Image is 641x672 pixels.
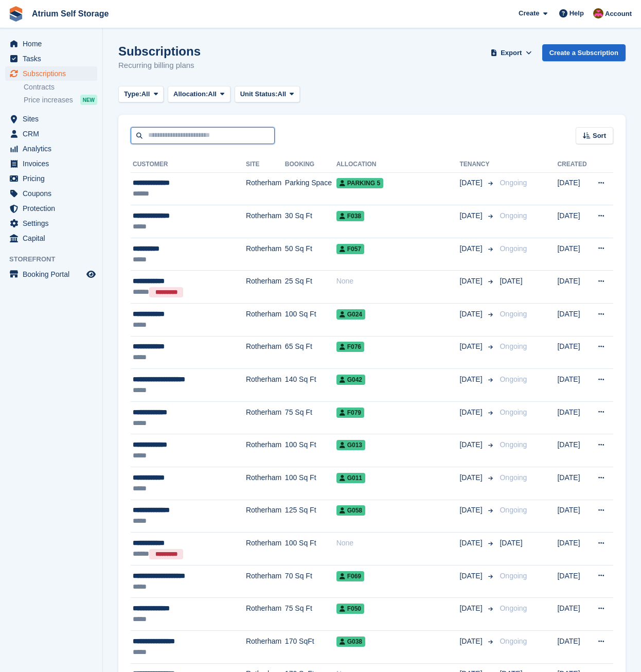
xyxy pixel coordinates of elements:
span: [DATE] [459,603,484,614]
td: [DATE] [557,533,590,565]
span: Sort [593,131,606,141]
a: Atrium Self Storage [28,5,113,22]
span: Unit Status: [240,89,278,99]
button: Unit Status: All [235,86,300,103]
span: [DATE] [459,538,484,549]
span: G011 [336,473,365,483]
a: menu [5,51,97,66]
td: 75 Sq Ft [285,598,336,631]
span: [DATE] [459,210,484,221]
span: Ongoing [500,604,527,612]
td: [DATE] [557,500,590,533]
span: All [141,89,150,99]
button: Type: All [118,86,164,103]
td: Rotherham [246,401,285,434]
span: F057 [336,244,364,254]
span: Ongoing [500,310,527,318]
span: Subscriptions [23,66,84,81]
th: Site [246,156,285,173]
td: Rotherham [246,205,285,238]
span: Ongoing [500,440,527,449]
span: Storefront [9,254,102,264]
td: Rotherham [246,336,285,369]
td: Rotherham [246,500,285,533]
span: All [208,89,217,99]
span: G024 [336,309,365,320]
a: menu [5,171,97,186]
a: Price increases NEW [24,94,97,105]
td: [DATE] [557,434,590,467]
a: menu [5,37,97,51]
a: Preview store [85,268,97,280]
span: G038 [336,636,365,647]
span: Export [501,48,522,58]
button: Export [489,44,534,61]
span: Help [569,8,584,19]
span: Ongoing [500,637,527,645]
td: 170 SqFt [285,631,336,664]
span: [DATE] [459,243,484,254]
span: Home [23,37,84,51]
span: Sites [23,112,84,126]
span: [DATE] [459,276,484,287]
span: [DATE] [459,341,484,352]
span: Ongoing [500,408,527,416]
span: Ongoing [500,506,527,514]
td: [DATE] [557,467,590,500]
span: Ongoing [500,211,527,220]
span: Create [519,8,539,19]
td: [DATE] [557,369,590,402]
span: [DATE] [500,277,522,285]
a: menu [5,201,97,216]
td: Rotherham [246,434,285,467]
span: All [278,89,287,99]
a: menu [5,216,97,231]
span: [DATE] [459,636,484,647]
span: F038 [336,211,364,221]
span: Protection [23,201,84,216]
span: G013 [336,440,365,450]
span: G042 [336,375,365,385]
div: None [336,538,460,549]
a: Contracts [24,82,97,92]
span: G058 [336,505,365,516]
span: [DATE] [459,472,484,483]
span: Ongoing [500,473,527,482]
span: Booking Portal [23,267,84,281]
span: Tasks [23,51,84,66]
td: [DATE] [557,238,590,271]
span: [DATE] [500,539,522,547]
td: 125 Sq Ft [285,500,336,533]
span: Invoices [23,156,84,171]
span: Settings [23,216,84,231]
td: Rotherham [246,598,285,631]
a: menu [5,142,97,156]
div: None [336,276,460,287]
span: [DATE] [459,374,484,385]
td: Rotherham [246,533,285,565]
span: [DATE] [459,505,484,516]
td: 25 Sq Ft [285,271,336,304]
a: menu [5,231,97,245]
span: CRM [23,127,84,141]
td: 50 Sq Ft [285,238,336,271]
a: menu [5,156,97,171]
span: F069 [336,571,364,581]
td: 75 Sq Ft [285,401,336,434]
span: Analytics [23,142,84,156]
span: Price increases [24,95,73,105]
h1: Subscriptions [118,44,201,58]
th: Customer [131,156,246,173]
th: Allocation [336,156,460,173]
img: Mark Rhodes [593,8,603,19]
td: [DATE] [557,401,590,434]
a: menu [5,186,97,201]
img: stora-icon-8386f47178a22dfd0bd8f6a31ec36ba5ce8667c1dd55bd0f319d3a0aa187defe.svg [8,6,24,22]
span: Ongoing [500,342,527,350]
a: menu [5,112,97,126]
a: menu [5,267,97,281]
span: Type: [124,89,141,99]
td: 100 Sq Ft [285,467,336,500]
span: F050 [336,604,364,614]
td: Rotherham [246,304,285,337]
